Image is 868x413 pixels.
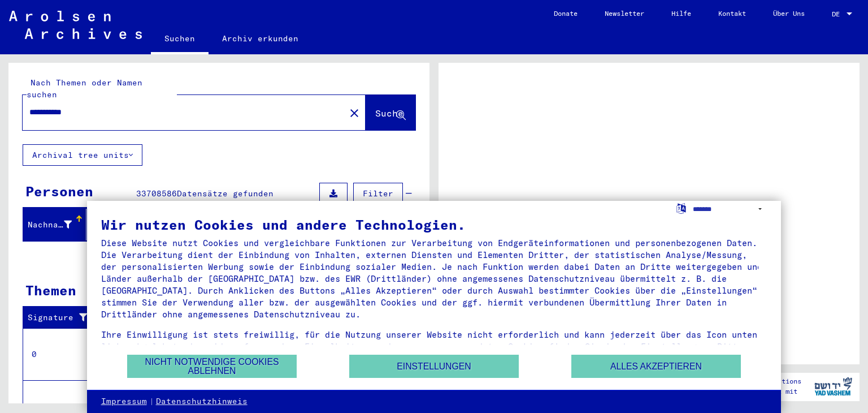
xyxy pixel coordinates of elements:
[127,355,297,378] button: Nicht notwendige Cookies ablehnen
[86,209,150,240] mat-header-cell: Vorname
[23,209,86,240] mat-header-cell: Nachname
[151,25,209,54] a: Suchen
[812,372,854,401] img: yv_logo.png
[348,106,361,120] mat-icon: close
[177,188,274,199] span: Datensätze gefunden
[25,280,76,300] div: Themen
[343,101,366,124] button: Clear
[571,355,741,378] button: Alles akzeptieren
[366,95,415,130] button: Suche
[9,11,142,39] img: Arolsen_neg.svg
[101,218,767,231] div: Wir nutzen Cookies und andere Technologien.
[23,328,101,380] td: 0
[25,181,93,201] div: Personen
[27,78,142,100] mat-label: Nach Themen oder Namen suchen
[156,396,248,407] a: Datenschutzhinweis
[136,188,177,199] span: 33708586
[101,237,767,320] div: Diese Website nutzt Cookies und vergleichbare Funktionen zur Verarbeitung von Endgeräteinformatio...
[693,201,767,217] select: Sprache auswählen
[28,219,72,231] div: Nachname
[675,203,687,213] label: Sprache auswählen
[28,309,103,327] div: Signature
[101,329,767,364] div: Ihre Einwilligung ist stets freiwillig, für die Nutzung unserer Website nicht erforderlich und ka...
[101,396,147,407] a: Impressum
[349,355,519,378] button: Einstellungen
[832,10,844,18] span: DE
[209,25,312,52] a: Archiv erkunden
[23,144,142,166] button: Archival tree units
[28,216,86,234] div: Nachname
[363,188,393,199] span: Filter
[353,183,403,204] button: Filter
[375,107,403,119] span: Suche
[28,312,92,324] div: Signature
